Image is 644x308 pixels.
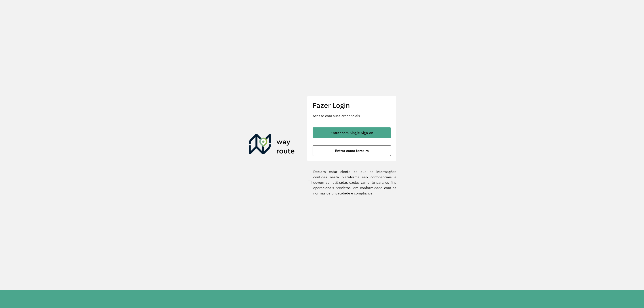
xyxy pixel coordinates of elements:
span: Entrar com Single Sign-on [330,131,373,135]
h2: Fazer Login [313,101,391,110]
label: Declaro estar ciente de que as informações contidas nesta plataforma são confidenciais e devem se... [307,169,396,196]
img: Roteirizador AmbevTech [249,134,295,156]
span: Entrar como terceiro [335,149,369,152]
button: button [313,127,391,138]
button: button [313,145,391,156]
p: Acesse com suas credenciais [313,113,391,118]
